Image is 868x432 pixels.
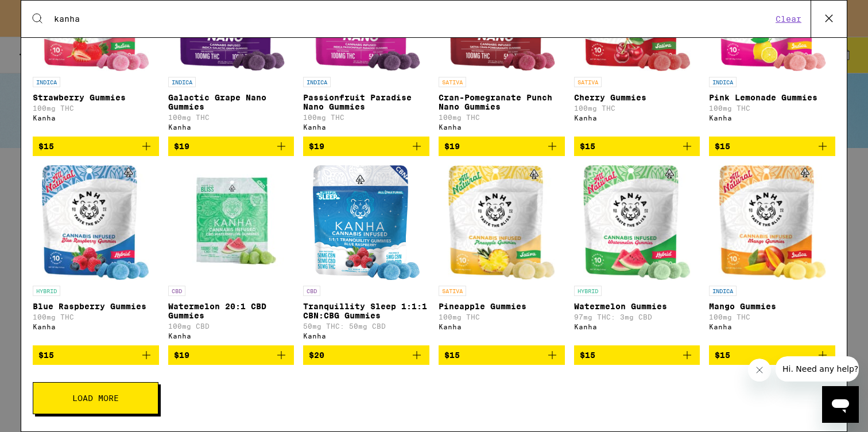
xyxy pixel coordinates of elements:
[439,302,565,311] p: Pineapple Gummies
[313,165,420,280] img: Kanha - Tranquillity Sleep 1:1:1 CBN:CBG Gummies
[168,322,294,330] p: 100mg CBD
[303,123,429,131] div: Kanha
[33,104,159,112] p: 100mg THC
[715,351,730,360] span: $15
[574,323,700,330] div: Kanha
[439,77,466,87] p: SATIVA
[53,14,772,24] input: Search for products & categories
[168,165,294,345] a: Open page for Watermelon 20:1 CBD Gummies from Kanha
[303,137,429,156] button: Add to bag
[748,359,771,382] iframe: Close message
[303,345,429,365] button: Add to bag
[33,165,159,345] a: Open page for Blue Raspberry Gummies from Kanha
[574,93,700,102] p: Cherry Gummies
[33,93,159,102] p: Strawberry Gummies
[33,77,60,87] p: INDICA
[709,104,835,112] p: 100mg THC
[439,93,565,111] p: Cran-Pomegranate Punch Nano Gummies
[439,165,565,345] a: Open page for Pineapple Gummies from Kanha
[583,165,691,280] img: Kanha - Watermelon Gummies
[709,313,835,321] p: 100mg THC
[72,394,119,402] span: Load More
[42,165,149,280] img: Kanha - Blue Raspberry Gummies
[168,345,294,365] button: Add to bag
[574,345,700,365] button: Add to bag
[303,77,331,87] p: INDICA
[574,286,602,296] p: HYBRID
[309,351,324,360] span: $20
[303,93,429,111] p: Passionfruit Paradise Nano Gummies
[822,386,859,423] iframe: Button to launch messaging window
[709,302,835,311] p: Mango Gummies
[303,165,429,345] a: Open page for Tranquillity Sleep 1:1:1 CBN:CBG Gummies from Kanha
[303,322,429,330] p: 50mg THC: 50mg CBD
[33,313,159,321] p: 100mg THC
[709,114,835,122] div: Kanha
[439,345,565,365] button: Add to bag
[439,323,565,330] div: Kanha
[709,93,835,102] p: Pink Lemonade Gummies
[33,302,159,311] p: Blue Raspberry Gummies
[439,313,565,321] p: 100mg THC
[580,142,595,151] span: $15
[33,286,60,296] p: HYBRID
[173,165,288,280] img: Kanha - Watermelon 20:1 CBD Gummies
[574,313,700,321] p: 97mg THC: 3mg CBD
[709,77,737,87] p: INDICA
[33,137,159,156] button: Add to bag
[174,351,189,360] span: $19
[168,137,294,156] button: Add to bag
[772,14,805,24] button: Clear
[168,77,196,87] p: INDICA
[303,302,429,320] p: Tranquillity Sleep 1:1:1 CBN:CBG Gummies
[715,142,730,151] span: $15
[709,137,835,156] button: Add to bag
[168,286,185,296] p: CBD
[33,345,159,365] button: Add to bag
[168,93,294,111] p: Galactic Grape Nano Gummies
[439,137,565,156] button: Add to bag
[439,114,565,121] p: 100mg THC
[709,165,835,345] a: Open page for Mango Gummies from Kanha
[574,302,700,311] p: Watermelon Gummies
[309,142,324,151] span: $19
[709,323,835,330] div: Kanha
[709,286,737,296] p: INDICA
[719,165,826,280] img: Kanha - Mango Gummies
[303,286,320,296] p: CBD
[168,123,294,131] div: Kanha
[33,323,159,330] div: Kanha
[574,77,602,87] p: SATIVA
[448,165,555,280] img: Kanha - Pineapple Gummies
[574,165,700,345] a: Open page for Watermelon Gummies from Kanha
[168,332,294,340] div: Kanha
[303,114,429,121] p: 100mg THC
[33,382,158,414] button: Load More
[709,345,835,365] button: Add to bag
[574,137,700,156] button: Add to bag
[574,104,700,112] p: 100mg THC
[580,351,595,360] span: $15
[574,114,700,122] div: Kanha
[168,114,294,121] p: 100mg THC
[439,123,565,131] div: Kanha
[444,351,460,360] span: $15
[776,356,859,382] iframe: Message from company
[444,142,460,151] span: $19
[174,142,189,151] span: $19
[33,114,159,122] div: Kanha
[168,302,294,320] p: Watermelon 20:1 CBD Gummies
[38,351,54,360] span: $15
[38,142,54,151] span: $15
[439,286,466,296] p: SATIVA
[303,332,429,340] div: Kanha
